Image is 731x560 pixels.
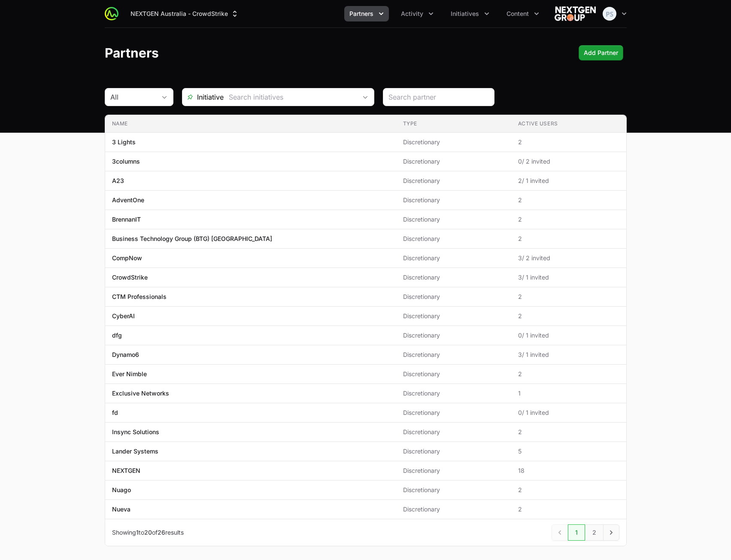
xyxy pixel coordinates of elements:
[112,447,158,456] p: Lander Systems
[403,157,504,166] span: Discretionary
[518,215,619,224] span: 2
[403,408,504,417] span: Discretionary
[105,45,159,61] h1: Partners
[396,6,439,21] div: Activity menu
[518,196,619,204] span: 2
[403,254,504,262] span: Discretionary
[396,115,511,133] th: Type
[112,331,122,340] p: dfg
[501,6,544,21] button: Content
[518,408,619,417] span: 0 / 1 invited
[112,408,118,417] p: fd
[144,529,152,536] span: 20
[518,157,619,166] span: 0 / 2 invited
[396,6,439,21] button: Activity
[507,9,529,18] span: Content
[446,6,494,21] div: Initiatives menu
[401,9,423,18] span: Activity
[603,524,619,541] a: Next
[403,370,504,378] span: Discretionary
[568,524,585,541] a: 1
[112,177,124,185] p: A23
[112,273,148,282] p: CrowdStrike
[357,88,374,106] div: Open
[158,529,165,536] span: 26
[555,5,596,22] img: NEXTGEN Australia
[518,331,619,340] span: 0 / 1 invited
[112,196,144,204] p: AdventOne
[136,529,139,536] span: 1
[518,370,619,378] span: 2
[603,7,616,21] img: Peter Spillane
[403,138,504,146] span: Discretionary
[105,7,118,21] img: ActivitySource
[403,234,504,243] span: Discretionary
[518,273,619,282] span: 3 / 1 invited
[518,466,619,475] span: 18
[518,505,619,514] span: 2
[518,486,619,494] span: 2
[403,350,504,359] span: Discretionary
[112,157,140,166] p: 3columns
[112,234,272,243] p: Business Technology Group (BTG) [GEOGRAPHIC_DATA]
[403,292,504,301] span: Discretionary
[511,115,626,133] th: Active Users
[112,428,159,436] p: Insync Solutions
[403,196,504,204] span: Discretionary
[112,466,140,475] p: NEXTGEN
[112,370,147,378] p: Ever Nimble
[518,177,619,185] span: 2 / 1 invited
[344,6,389,21] div: Partners menu
[451,9,479,18] span: Initiatives
[518,234,619,243] span: 2
[112,350,139,359] p: Dynamo6
[579,45,623,61] button: Add Partner
[446,6,494,21] button: Initiatives
[403,505,504,514] span: Discretionary
[403,331,504,340] span: Discretionary
[112,312,135,320] p: CyberAI
[403,447,504,456] span: Discretionary
[118,6,544,21] div: Main navigation
[112,389,169,398] p: Exclusive Networks
[518,428,619,436] span: 2
[112,292,167,301] p: CTM Professionals
[224,88,357,106] input: Search initiatives
[112,486,131,494] p: Nuago
[518,350,619,359] span: 3 / 1 invited
[403,273,504,282] span: Discretionary
[518,138,619,146] span: 2
[403,389,504,398] span: Discretionary
[125,6,244,21] div: Supplier switch menu
[501,6,544,21] div: Content menu
[112,254,142,262] p: CompNow
[403,312,504,320] span: Discretionary
[518,447,619,456] span: 5
[584,48,618,58] span: Add Partner
[105,115,396,133] th: Name
[518,312,619,320] span: 2
[110,92,156,102] div: All
[518,292,619,301] span: 2
[403,486,504,494] span: Discretionary
[105,88,173,106] button: All
[518,254,619,262] span: 3 / 2 invited
[182,92,224,102] span: Initiative
[403,215,504,224] span: Discretionary
[403,466,504,475] span: Discretionary
[112,215,141,224] p: BrennanIT
[344,6,389,21] button: Partners
[403,177,504,185] span: Discretionary
[349,9,373,18] span: Partners
[585,524,604,541] a: 2
[112,528,184,537] p: Showing to of results
[388,92,489,102] input: Search partner
[579,45,623,61] div: Primary actions
[403,428,504,436] span: Discretionary
[125,6,244,21] button: NEXTGEN Australia - CrowdStrike
[112,138,136,146] p: 3 Lights
[518,389,619,398] span: 1
[112,505,130,514] p: Nueva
